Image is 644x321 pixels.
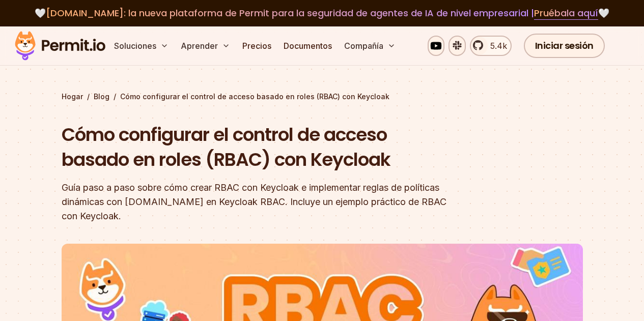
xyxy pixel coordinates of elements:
[94,92,109,101] font: Blog
[279,36,336,56] a: Documentos
[598,7,609,19] font: 🤍
[344,41,383,51] font: Compañía
[470,36,511,56] a: 5.4k
[114,92,116,101] font: /
[62,182,446,221] font: Guía paso a paso sobre cómo crear RBAC con Keycloak e implementar reglas de políticas dinámicas c...
[177,36,234,56] button: Aprender
[242,41,271,51] font: Precios
[10,28,110,63] img: Logotipo del permiso
[62,92,83,102] a: Hogar
[110,36,173,56] button: Soluciones
[284,41,332,51] font: Documentos
[35,7,46,19] font: 🤍
[340,36,400,56] button: Compañía
[524,34,605,58] a: Iniciar sesión
[535,39,594,52] font: Iniciar sesión
[87,92,90,101] font: /
[62,122,390,173] font: Cómo configurar el control de acceso basado en roles (RBAC) con Keycloak
[534,7,598,20] a: Pruébala aquí
[490,41,507,51] font: 5.4k
[62,92,83,101] font: Hogar
[238,36,275,56] a: Precios
[94,92,109,102] a: Blog
[114,41,156,51] font: Soluciones
[46,7,534,19] font: [DOMAIN_NAME]: la nueva plataforma de Permit para la seguridad de agentes de IA de nivel empresar...
[181,41,218,51] font: Aprender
